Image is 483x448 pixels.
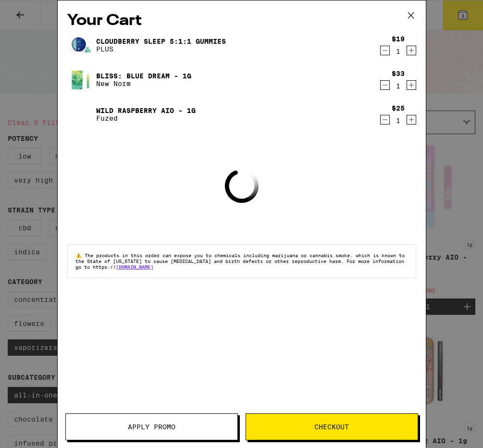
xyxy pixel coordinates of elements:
span: The products in this order can expose you to chemicals including marijuana or cannabis smoke, whi... [75,252,405,270]
button: Increment [407,46,416,55]
a: Bliss: Blue Dream - 1g [96,72,191,80]
span: Apply Promo [128,423,175,430]
button: Apply Promo [65,413,238,440]
img: Bliss: Blue Dream - 1g [67,66,94,93]
div: $19 [392,35,405,43]
div: $25 [392,104,405,112]
div: 1 [392,82,405,90]
img: Wild Raspberry AIO - 1g [67,101,94,128]
img: Cloudberry SLEEP 5:1:1 Gummies [67,32,94,59]
button: Checkout [246,413,418,440]
p: New Norm [96,80,191,87]
a: Wild Raspberry AIO - 1g [96,107,196,114]
button: Increment [407,80,416,90]
span: Hi. Need any help? [6,7,69,14]
span: ⚠️ [75,252,85,258]
button: Decrement [380,115,390,124]
p: Fuzed [96,114,196,122]
a: [DOMAIN_NAME] [116,264,153,270]
button: Decrement [380,46,390,55]
div: 1 [392,117,405,124]
button: Decrement [380,80,390,90]
div: $33 [392,70,405,77]
p: PLUS [96,45,226,53]
a: Cloudberry SLEEP 5:1:1 Gummies [96,37,226,45]
span: Checkout [314,423,349,430]
button: Increment [407,115,416,124]
div: 1 [392,48,405,55]
h2: Your Cart [67,10,416,32]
